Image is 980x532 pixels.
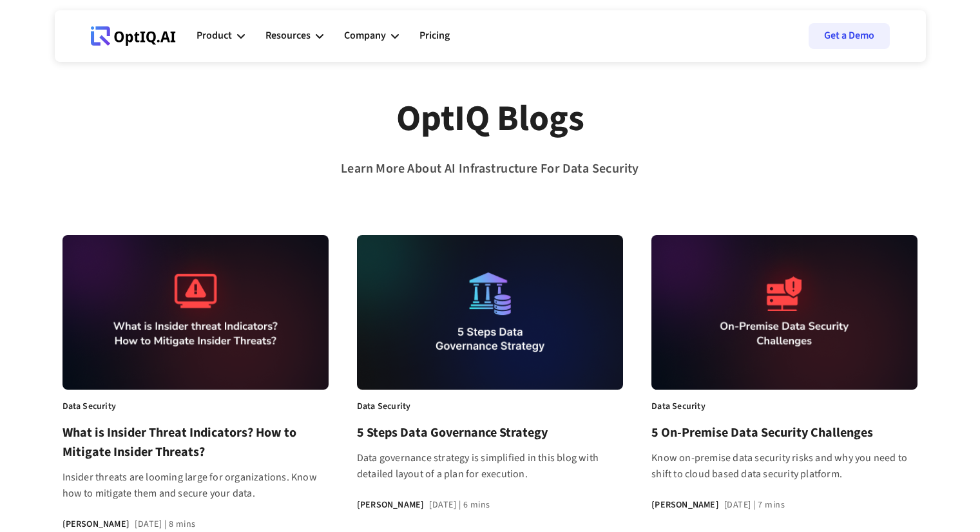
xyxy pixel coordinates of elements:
div: [DATE] | 6 mins [429,499,490,511]
div: [PERSON_NAME] [62,518,130,531]
div: Data Security [651,400,706,413]
div: Learn More About AI Infrastructure For Data Security [341,157,639,181]
div: Data governance strategy is simplified in this blog with detailed layout of a plan for execution. [357,450,623,483]
div: Resources [265,27,311,44]
div: Data Security [62,400,117,413]
div: [PERSON_NAME] [357,499,425,511]
div: Product [197,17,245,55]
div: Product [197,27,232,44]
h3: 5 On-Premise Data Security Challenges [651,423,918,442]
div: Company [344,27,386,44]
div: Insider threats are looming large for organizations. Know how to mitigate them and secure your data. [62,470,329,502]
div: [DATE] | 8 mins [135,518,196,531]
div: [DATE] | 7 mins [724,499,785,511]
div: [PERSON_NAME] [651,499,719,511]
a: Get a Demo [809,23,890,49]
div: Company [344,17,399,55]
div: Webflow Homepage [91,45,91,46]
div: Data Security [357,400,411,413]
h3: What is Insider Threat Indicators? How to Mitigate Insider Threats? [62,423,329,462]
div: OptIQ Blogs [341,97,639,142]
a: Pricing [419,17,450,55]
h3: 5 Steps Data Governance Strategy [357,423,623,442]
div: Resources [265,17,323,55]
div: Know on-premise data security risks and why you need to shift to cloud based data security platform. [651,450,918,483]
a: Webflow Homepage [91,17,176,55]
